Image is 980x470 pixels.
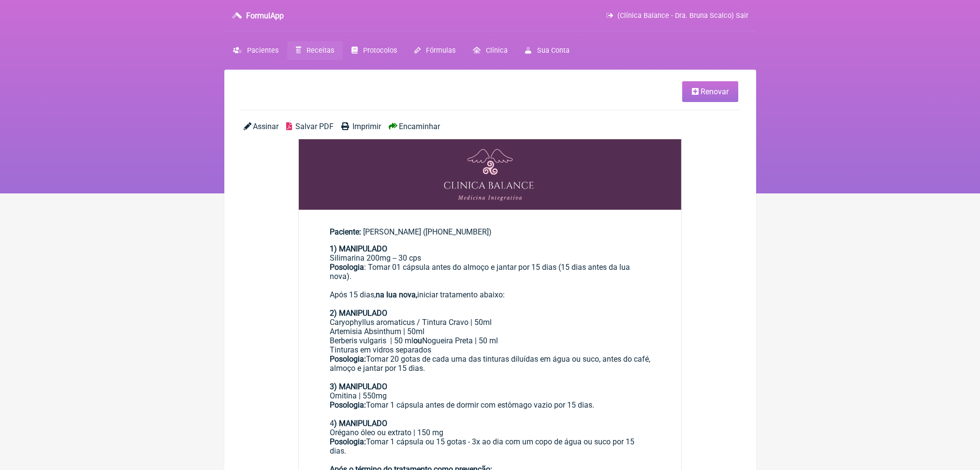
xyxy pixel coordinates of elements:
[682,81,738,102] a: Renovar
[464,41,516,60] a: Clínica
[330,400,366,410] strong: Posologia:
[330,373,651,400] div: Ornitina | 550mg
[299,139,682,210] img: OHRMBDAMBDLv2SiBD+EP9LuaQDBICIzAAAAAAAAAAAAAAAAAAAAAAAEAM3AEAAAAAAAAAAAAAAAAAAAAAAAAAAAAAYuAOAAAA...
[606,12,748,20] a: (Clínica Balance - Dra. Bruna Scalco) Sair
[330,327,651,336] div: Artemisia Absinthum | 50ml
[330,318,651,327] div: Caryophyllus aromaticus / Tintura Cravo | 50ml
[286,122,334,131] a: Salvar PDF
[330,308,387,318] strong: 2) MANIPULADO
[295,122,334,131] span: Salvar PDF
[330,354,366,364] strong: Posologia:
[330,437,651,455] div: Tomar 1 cápsula ou 15 gotas - 3x ao dia com um copo de água ou suco por 15 dias.
[330,345,651,354] div: Tinturas em vidros separados
[307,46,334,55] span: Receitas
[330,244,651,290] div: Silimarina 200mg -- 30 cps : Tomar 01 cápsula antes do almoço e jantar por 15 dias (15 dias antes...
[330,410,651,437] div: 4 Orégano óleo ou extrato | 150 mg
[330,263,364,272] strong: Posologia
[247,46,278,55] span: Pacientes
[343,41,406,60] a: Protocolos
[330,437,366,446] strong: Posologia:
[399,122,440,131] span: Encaminhar
[330,354,651,373] div: Tomar 20 gotas de cada uma das tinturas diluídas em água ou suco, antes do café, almoço e jantar ...
[330,290,651,318] div: Após 15 dias, iniciar tratamento abaixo:
[537,46,570,55] span: Sua Conta
[330,227,651,236] div: [PERSON_NAME] ([PHONE_NUMBER])
[253,122,278,131] span: Assinar
[413,336,422,345] strong: ou
[244,122,278,131] a: Assinar
[617,12,748,20] span: (Clínica Balance - Dra. Bruna Scalco) Sair
[352,122,381,131] span: Imprimir
[486,46,508,55] span: Clínica
[330,400,651,410] div: Tomar 1 cápsula antes de dormir com estômago vazio por 15 dias.
[330,382,387,391] strong: 3) MANIPULADO
[376,290,417,299] strong: na lua nova,
[406,41,464,60] a: Fórmulas
[426,46,455,55] span: Fórmulas
[287,41,343,60] a: Receitas
[330,336,651,345] div: Berberis vulgaris | 50 ml Nogueira Preta | 50 ml
[363,46,397,55] span: Protocolos
[516,41,578,60] a: Sua Conta
[330,227,361,236] span: Paciente:
[330,244,387,253] strong: 1) MANIPULADO
[389,122,440,131] a: Encaminhar
[246,11,284,20] h3: FormulApp
[334,419,387,428] strong: ) MANIPULADO
[701,87,729,96] span: Renovar
[224,41,287,60] a: Pacientes
[341,122,381,131] a: Imprimir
